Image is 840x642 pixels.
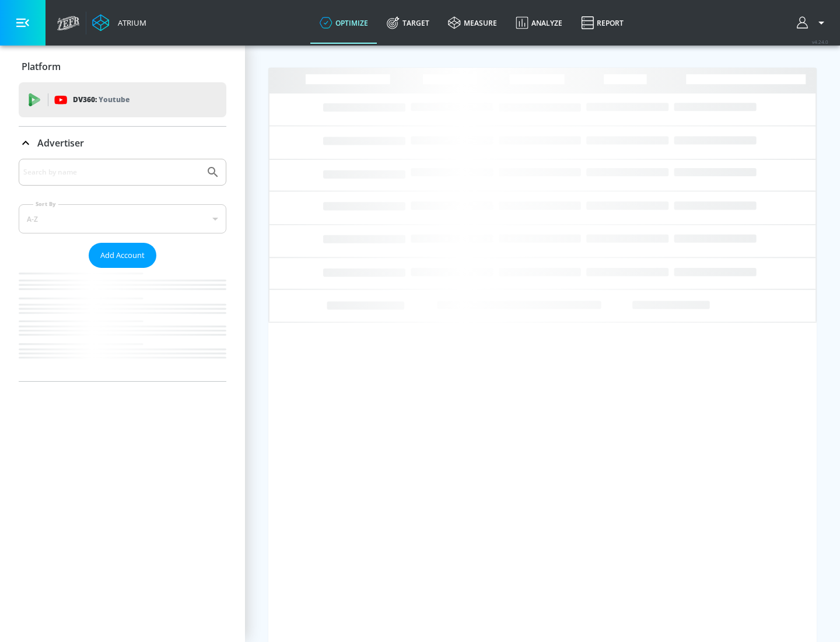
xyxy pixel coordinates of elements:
button: Add Account [89,243,156,268]
label: Sort By [33,200,58,208]
a: measure [439,2,506,44]
p: DV360: [73,93,129,106]
span: v 4.24.0 [812,39,828,45]
div: Atrium [113,18,146,28]
a: Atrium [92,14,146,32]
div: Advertiser [19,127,226,159]
p: Platform [22,60,61,73]
a: optimize [310,2,377,44]
a: Analyze [506,2,572,44]
input: Search by name [23,165,200,180]
div: A-Z [19,204,226,233]
a: Report [572,2,633,44]
div: Advertiser [19,159,226,381]
div: Platform [19,50,226,83]
p: Advertiser [37,137,84,149]
a: Target [377,2,439,44]
div: DV360: Youtube [19,82,226,117]
p: Youtube [99,93,129,106]
span: Add Account [100,249,145,262]
nav: list of Advertiser [19,268,226,381]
